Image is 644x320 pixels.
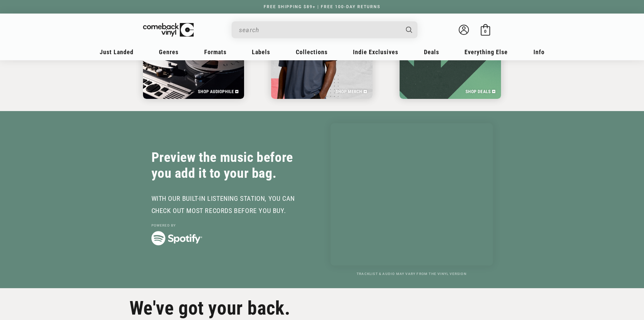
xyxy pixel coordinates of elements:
span: 0 [484,29,486,34]
input: When autocomplete results are available use up and down arrows to review and enter to select [239,23,399,37]
p: powered by [151,223,314,228]
span: Labels [252,48,270,56]
div: Search [232,21,418,38]
span: Deals [424,48,439,56]
h2: We've got your back. [129,300,290,316]
img: Spotify [151,231,202,245]
span: Info [533,48,545,56]
a: FREE SHIPPING $89+ | FREE 100-DAY RETURNS [257,4,387,9]
span: Genres [159,48,178,56]
h2: Preview the music before you add it to your bag. [151,149,314,181]
span: Formats [204,48,226,56]
span: Just Landed [100,48,134,56]
p: Tracklist & audio may vary from the vinyl version [331,272,493,276]
span: Collections [296,48,328,56]
button: Search [400,21,418,38]
span: Indie Exclusives [353,48,398,56]
p: with our built-in listening station, you can check out most records before you buy. [151,192,314,217]
span: Everything Else [464,48,508,56]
